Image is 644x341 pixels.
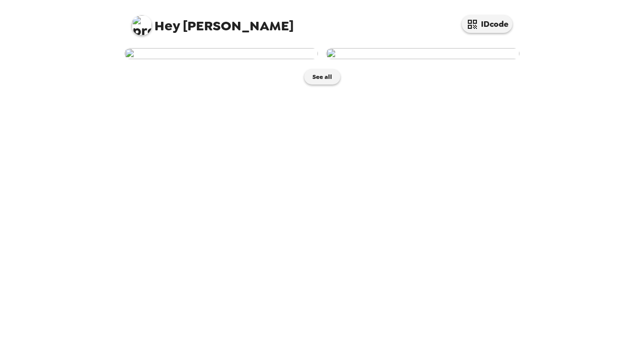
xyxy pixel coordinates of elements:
[132,10,294,33] span: [PERSON_NAME]
[462,15,512,33] button: IDcode
[125,48,318,59] img: user-273466
[326,48,519,59] img: user-273316
[154,17,180,35] span: Hey
[132,15,152,35] img: profile pic
[304,69,340,84] button: See all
